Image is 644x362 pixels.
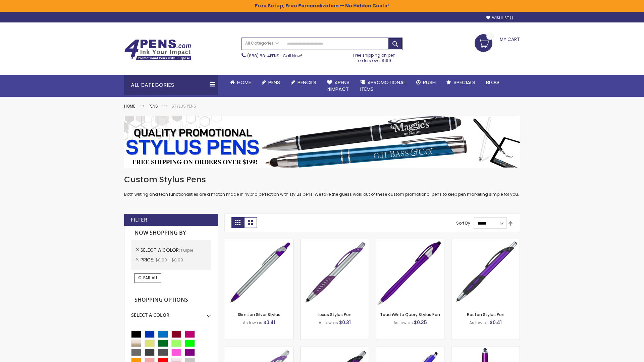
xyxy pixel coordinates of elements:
[301,239,369,244] a: Lexus Stylus Pen-Purple
[124,116,520,168] img: Stylus Pens
[451,239,520,244] a: Boston Stylus Pen-Purple
[237,79,251,86] span: Home
[285,75,322,90] a: Pencils
[171,103,196,109] strong: Stylus Pens
[441,75,481,90] a: Specials
[131,226,211,240] strong: Now Shopping by
[155,257,183,263] span: $0.00 - $0.99
[456,220,470,226] label: Sort By
[301,239,369,307] img: Lexus Stylus Pen-Purple
[481,75,504,90] a: Blog
[243,320,262,325] span: As low as
[124,75,218,95] div: All Categories
[124,103,135,109] a: Home
[141,247,181,253] span: Select A Color
[486,15,513,20] a: Wishlist
[376,239,444,244] a: TouchWrite Query Stylus Pen-Purple
[124,174,520,185] h1: Custom Stylus Pens
[225,239,293,244] a: Slim Jen Silver Stylus-Purple
[149,103,158,109] a: Pens
[376,347,444,352] a: Sierra Stylus Twist Pen-Purple
[298,79,316,86] span: Pencils
[490,319,502,326] span: $0.41
[247,53,279,59] a: (888) 88-4PENS
[380,312,440,317] a: TouchWrite Query Stylus Pen
[339,319,351,326] span: $0.31
[124,39,191,61] img: 4Pens Custom Pens and Promotional Products
[238,312,280,317] a: Slim Jen Silver Stylus
[360,79,406,93] span: 4PROMOTIONAL ITEMS
[453,79,475,86] span: Specials
[451,347,520,352] a: TouchWrite Command Stylus Pen-Purple
[322,75,355,97] a: 4Pens4impact
[225,347,293,352] a: Boston Silver Stylus Pen-Purple
[181,247,193,253] span: Purple
[319,320,338,325] span: As low as
[131,293,211,307] strong: Shopping Options
[135,273,161,283] a: Clear All
[225,239,293,307] img: Slim Jen Silver Stylus-Purple
[346,50,403,63] div: Free shipping on pen orders over $199
[131,307,211,318] div: Select A Color
[393,320,413,325] span: As low as
[486,79,499,86] span: Blog
[376,239,444,307] img: TouchWrite Query Stylus Pen-Purple
[318,312,352,317] a: Lexus Stylus Pen
[355,75,411,97] a: 4PROMOTIONALITEMS
[263,319,275,326] span: $0.41
[131,216,147,224] strong: Filter
[469,320,489,325] span: As low as
[225,75,256,90] a: Home
[138,275,158,281] span: Clear All
[245,41,279,46] span: All Categories
[411,75,441,90] a: Rush
[451,239,520,307] img: Boston Stylus Pen-Purple
[327,79,350,93] span: 4Pens 4impact
[242,38,282,49] a: All Categories
[268,79,280,86] span: Pens
[414,319,427,326] span: $0.35
[256,75,285,90] a: Pens
[467,312,504,317] a: Boston Stylus Pen
[231,217,244,228] strong: Grid
[301,347,369,352] a: Lexus Metallic Stylus Pen-Purple
[124,174,520,197] div: Both writing and tech functionalities are a match made in hybrid perfection with stylus pens. We ...
[141,256,155,263] span: Price
[247,53,302,59] span: - Call Now!
[423,79,436,86] span: Rush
